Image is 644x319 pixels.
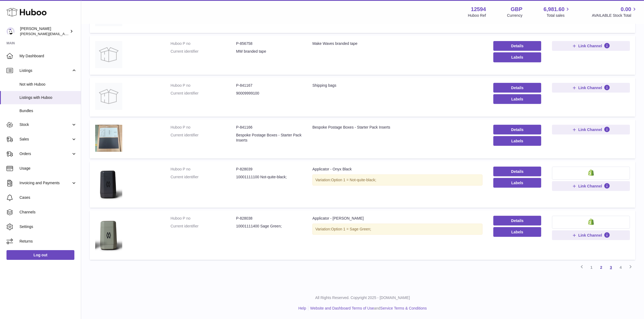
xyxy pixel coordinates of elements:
span: [PERSON_NAME][EMAIL_ADDRESS][DOMAIN_NAME] [20,32,108,36]
span: Bundles [19,108,77,113]
dt: Current identifier [171,174,236,180]
dt: Current identifier [171,91,236,96]
a: Details [493,167,541,176]
a: 0.00 AVAILABLE Stock Total [592,6,638,18]
div: Shipping bags [312,83,483,88]
a: 4 [616,263,626,272]
span: Total sales [547,13,571,18]
dd: P-841166 [236,125,302,130]
dd: 90009999100 [236,91,302,96]
div: Applicator - Onyx Black [312,167,483,172]
li: and [308,306,427,311]
dt: Huboo P no [171,83,236,88]
span: Not with Huboo [19,82,77,87]
a: 3 [606,263,616,272]
span: Sales [19,137,71,142]
img: shopify-small.png [588,219,594,225]
div: Applicator - [PERSON_NAME] [312,216,483,221]
button: Link Channel [552,230,630,240]
img: Applicator - Onyx Black [95,167,122,201]
dd: P-828038 [236,216,302,221]
span: Channels [19,210,77,215]
a: 1 [587,263,596,272]
button: Link Channel [552,83,630,93]
span: Returns [19,239,77,244]
button: Labels [493,94,541,104]
img: shopify-small.png [588,169,594,176]
a: Log out [6,250,74,260]
a: Details [493,216,541,226]
span: Option 1 = Not-quite-black; [331,178,376,182]
button: Link Channel [552,181,630,191]
button: Labels [493,178,541,188]
button: Labels [493,227,541,237]
img: owen@wearemakewaves.com [6,27,15,35]
div: Currency [507,13,523,18]
a: Website and Dashboard Terms of Use [310,306,374,310]
dt: Current identifier [171,133,236,143]
button: Link Channel [552,125,630,135]
a: Details [493,83,541,93]
a: 2 [596,263,606,272]
dd: Bespoke Postage Boxes - Starter Pack Inserts [236,133,302,143]
span: Link Channel [578,184,602,189]
span: Listings with Huboo [19,95,77,100]
span: 6,981.60 [544,6,565,13]
dd: 10001111400 Sage Green; [236,224,302,229]
dt: Current identifier [171,49,236,54]
span: Link Channel [578,127,602,132]
dt: Current identifier [171,224,236,229]
a: Help [298,306,306,310]
div: Variation: [312,174,483,186]
span: My Dashboard [19,53,77,59]
dd: P-841167 [236,83,302,88]
span: Link Channel [578,233,602,238]
p: All Rights Reserved. Copyright 2025 - [DOMAIN_NAME] [85,295,640,300]
span: Settings [19,224,77,229]
div: Variation: [312,224,483,235]
span: Cases [19,195,77,200]
img: Shipping bags [95,83,122,110]
div: Make Waves branded tape [312,41,483,46]
strong: GBP [511,6,522,13]
dd: P-828039 [236,167,302,172]
span: AVAILABLE Stock Total [592,13,638,18]
img: Bespoke Postage Boxes - Starter Pack Inserts [95,125,122,152]
span: Link Channel [578,85,602,90]
span: Invoicing and Payments [19,180,71,186]
dt: Huboo P no [171,167,236,172]
img: Make Waves branded tape [95,41,122,68]
a: Details [493,125,541,135]
div: Huboo Ref [468,13,486,18]
dd: 10001111100 Not-quite-black; [236,174,302,180]
div: Bespoke Postage Boxes - Starter Pack Inserts [312,125,483,130]
span: Stock [19,122,71,127]
dd: P-856758 [236,41,302,46]
a: Details [493,41,541,51]
span: 0.00 [621,6,631,13]
span: Link Channel [578,43,602,48]
dt: Huboo P no [171,125,236,130]
a: Service Terms & Conditions [380,306,427,310]
strong: 12594 [471,6,486,13]
img: Applicator - Sage Green [95,216,122,253]
dd: MW branded tape [236,49,302,54]
span: Orders [19,151,71,156]
button: Link Channel [552,41,630,51]
span: Listings [19,68,71,73]
span: Option 1 = Sage Green; [331,227,371,231]
dt: Huboo P no [171,41,236,46]
dt: Huboo P no [171,216,236,221]
span: Usage [19,166,77,171]
button: Labels [493,136,541,146]
a: 6,981.60 Total sales [544,6,571,18]
button: Labels [493,52,541,62]
div: [PERSON_NAME] [20,26,69,36]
